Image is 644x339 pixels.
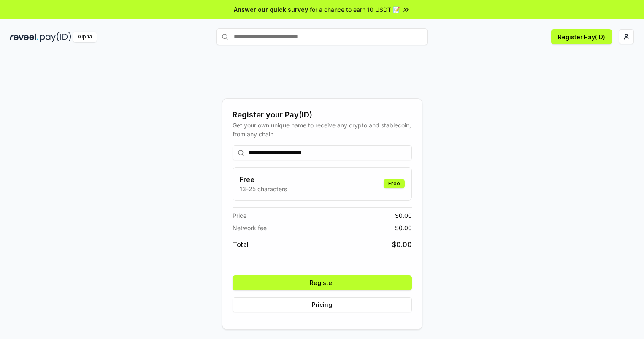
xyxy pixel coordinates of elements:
[233,223,267,232] span: Network fee
[233,275,412,290] button: Register
[395,211,412,220] span: $ 0.00
[233,297,412,312] button: Pricing
[395,223,412,232] span: $ 0.00
[40,32,71,42] img: pay_id
[233,211,246,220] span: Price
[233,109,412,121] div: Register your Pay(ID)
[10,32,38,42] img: reveel_dark
[73,32,97,42] div: Alpha
[310,5,400,14] span: for a chance to earn 10 USDT 📝
[234,5,308,14] span: Answer our quick survey
[551,29,612,44] button: Register Pay(ID)
[240,174,287,184] h3: Free
[233,239,249,250] span: Total
[233,121,412,138] div: Get your own unique name to receive any crypto and stablecoin, from any chain
[384,179,405,188] div: Free
[392,239,412,250] span: $ 0.00
[240,184,287,193] p: 13-25 characters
